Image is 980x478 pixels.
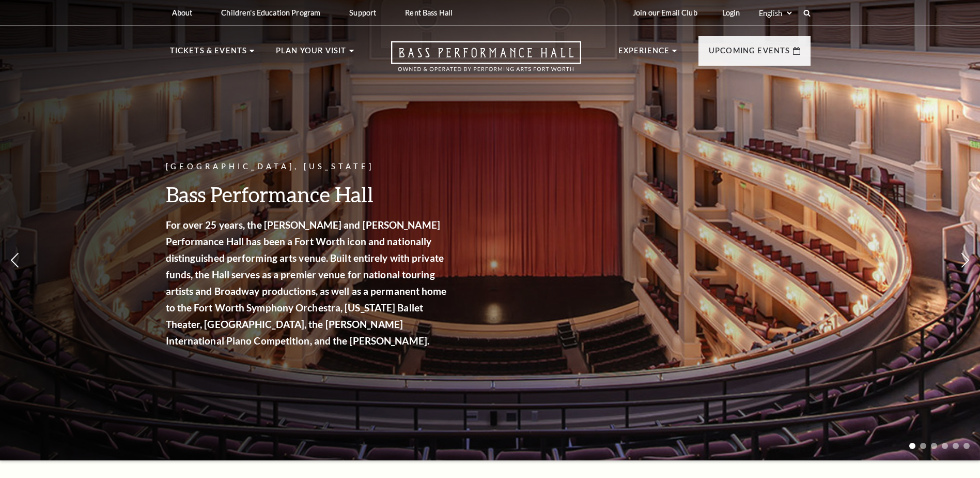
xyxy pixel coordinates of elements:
[276,44,347,63] p: Plan Your Visit
[166,160,450,173] p: [GEOGRAPHIC_DATA], [US_STATE]
[757,8,794,18] select: Select:
[405,8,453,17] p: Rent Bass Hall
[166,181,450,207] h3: Bass Performance Hall
[349,8,376,17] p: Support
[166,219,447,347] strong: For over 25 years, the [PERSON_NAME] and [PERSON_NAME] Performance Hall has been a Fort Worth ico...
[221,8,320,17] p: Children's Education Program
[618,44,670,63] p: Experience
[170,44,247,63] p: Tickets & Events
[709,44,790,63] p: Upcoming Events
[172,8,193,17] p: About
